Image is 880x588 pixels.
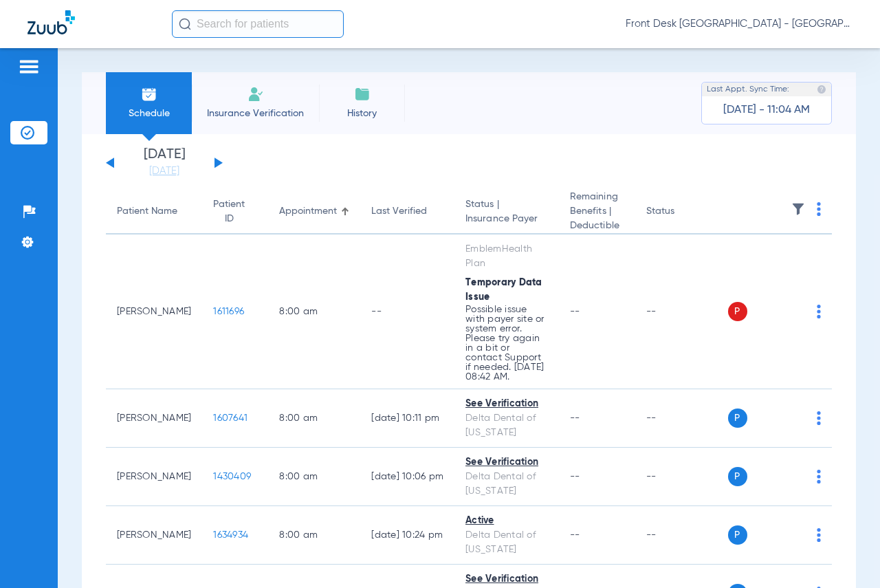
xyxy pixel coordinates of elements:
[141,86,157,102] img: Schedule
[247,86,264,102] img: Manual Insurance Verification
[570,413,580,423] span: --
[27,10,75,34] img: Zuub Logo
[454,190,559,235] th: Status |
[817,305,821,318] img: group-dot-blue.svg
[465,305,548,382] p: Possible issue with payer site or system error. Please try again in a bit or contact Support if n...
[123,164,206,178] a: [DATE]
[202,107,309,120] span: Insurance Verification
[360,506,454,565] td: [DATE] 10:24 PM
[354,86,371,102] img: History
[728,409,747,428] span: P
[329,107,395,120] span: History
[465,278,542,302] span: Temporary Data Issue
[465,572,548,587] div: See Verification
[465,528,548,557] div: Delta Dental of [US_STATE]
[817,411,821,425] img: group-dot-blue.svg
[268,235,360,389] td: 8:00 AM
[213,472,251,481] span: 1430409
[172,10,344,38] input: Search for patients
[465,242,548,271] div: EmblemHealth Plan
[635,506,728,565] td: --
[106,389,202,448] td: [PERSON_NAME]
[791,202,805,216] img: filter.svg
[360,389,454,448] td: [DATE] 10:11 PM
[371,204,443,219] div: Last Verified
[570,219,624,233] span: Deductible
[117,204,191,219] div: Patient Name
[811,522,880,588] iframe: Chat Widget
[570,307,580,316] span: --
[635,448,728,506] td: --
[817,202,821,216] img: group-dot-blue.svg
[106,506,202,565] td: [PERSON_NAME]
[268,389,360,448] td: 8:00 AM
[465,411,548,440] div: Delta Dental of [US_STATE]
[179,18,191,30] img: Search Icon
[268,506,360,565] td: 8:00 AM
[570,472,580,481] span: --
[123,148,206,178] li: [DATE]
[213,197,257,226] div: Patient ID
[116,107,181,120] span: Schedule
[635,235,728,389] td: --
[723,103,810,117] span: [DATE] - 11:04 AM
[106,235,202,389] td: [PERSON_NAME]
[559,190,635,235] th: Remaining Benefits |
[817,85,826,94] img: last sync help info
[360,235,454,389] td: --
[728,525,747,545] span: P
[635,190,728,235] th: Status
[213,197,245,226] div: Patient ID
[465,212,548,226] span: Insurance Payer
[707,83,789,96] span: Last Appt. Sync Time:
[465,470,548,499] div: Delta Dental of [US_STATE]
[817,470,821,483] img: group-dot-blue.svg
[279,204,337,219] div: Appointment
[635,389,728,448] td: --
[18,58,40,75] img: hamburger-icon
[465,514,548,528] div: Active
[465,455,548,470] div: See Verification
[626,17,852,31] span: Front Desk [GEOGRAPHIC_DATA] - [GEOGRAPHIC_DATA] | My Community Dental Centers
[728,467,747,486] span: P
[106,448,202,506] td: [PERSON_NAME]
[213,413,247,423] span: 1607641
[728,302,747,321] span: P
[360,448,454,506] td: [DATE] 10:06 PM
[371,204,427,219] div: Last Verified
[279,204,349,219] div: Appointment
[570,530,580,540] span: --
[465,397,548,411] div: See Verification
[213,530,248,540] span: 1634934
[268,448,360,506] td: 8:00 AM
[213,307,244,316] span: 1611696
[117,204,177,219] div: Patient Name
